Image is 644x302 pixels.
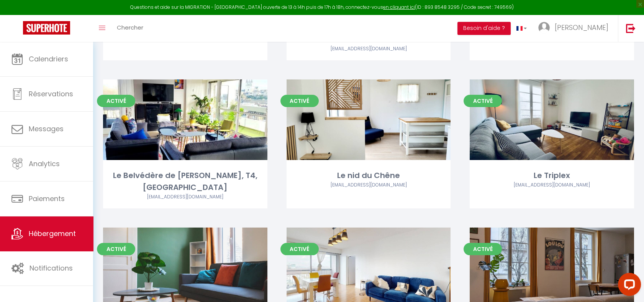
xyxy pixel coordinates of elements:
[29,194,65,203] span: Paiements
[280,243,319,255] span: Activé
[162,260,208,276] a: Editer
[287,182,451,189] div: Airbnb
[29,229,76,238] span: Hébergement
[346,112,392,127] a: Editer
[464,95,502,107] span: Activé
[111,15,149,42] a: Chercher
[29,54,68,64] span: Calendriers
[464,243,502,255] span: Activé
[470,182,634,189] div: Airbnb
[29,159,60,168] span: Analytics
[29,124,64,134] span: Messages
[470,170,634,182] div: Le Triplex
[346,260,392,276] a: Editer
[117,23,143,31] span: Chercher
[533,15,618,42] a: ... [PERSON_NAME]
[538,22,550,33] img: ...
[280,95,319,107] span: Activé
[612,270,644,302] iframe: LiveChat chat widget
[383,4,415,10] a: en cliquant ici
[287,45,451,53] div: Airbnb
[97,95,135,107] span: Activé
[103,193,267,201] div: Airbnb
[162,112,208,127] a: Editer
[103,170,267,194] div: Le Belvédère de [PERSON_NAME], T4, [GEOGRAPHIC_DATA]
[555,23,608,32] span: [PERSON_NAME]
[457,22,511,35] button: Besoin d'aide ?
[97,243,135,255] span: Activé
[529,260,575,276] a: Editer
[626,23,636,33] img: logout
[29,263,73,273] span: Notifications
[287,170,451,182] div: Le nid du Chêne
[23,21,70,35] img: Super Booking
[529,112,575,127] a: Editer
[29,89,73,99] span: Réservations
